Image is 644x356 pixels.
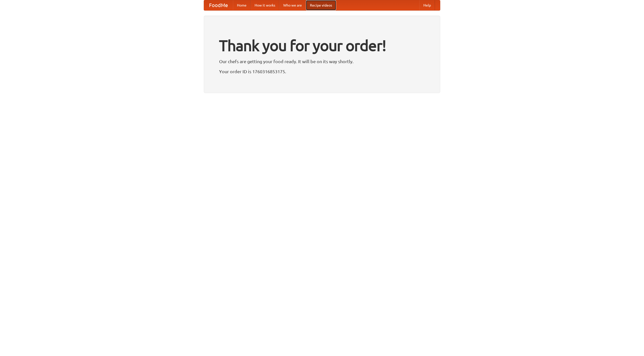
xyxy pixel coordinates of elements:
a: FoodMe [204,0,233,10]
a: Help [419,0,435,10]
a: Recipe videos [306,0,336,10]
h1: Thank you for your order! [219,33,425,58]
a: Home [233,0,251,10]
a: How it works [251,0,279,10]
p: Your order ID is 1760316853175. [219,68,425,75]
a: Who we are [279,0,306,10]
p: Our chefs are getting your food ready. It will be on its way shortly. [219,58,425,65]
